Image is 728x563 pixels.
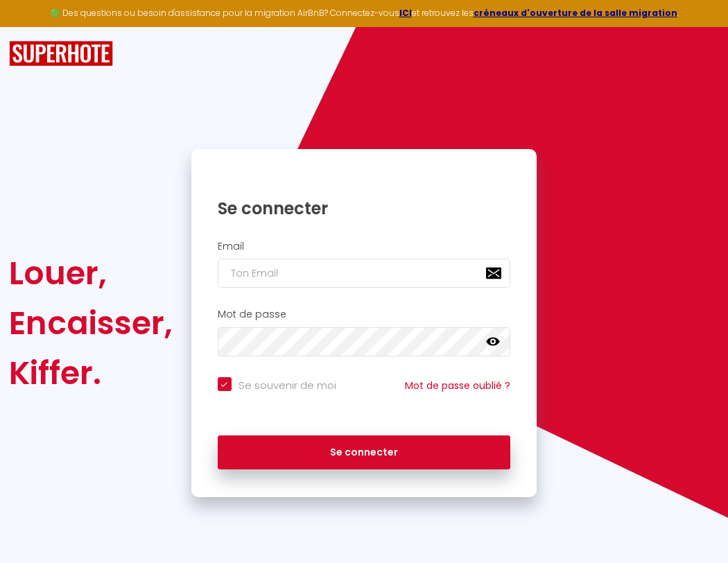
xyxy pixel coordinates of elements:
[218,309,511,320] h2: Mot de passe
[218,259,511,288] input: Ton Email
[218,198,511,219] h1: Se connecter
[9,298,173,348] div: Encaisser,
[405,379,510,392] a: Mot de passe oublié ?
[9,348,173,398] div: Kiffer.
[9,41,113,67] img: SuperHote logo
[9,248,173,298] div: Louer,
[474,7,677,19] a: créneaux d'ouverture de la salle migration
[218,435,511,470] button: Se connecter
[399,7,412,19] a: ICI
[218,241,511,252] h2: Email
